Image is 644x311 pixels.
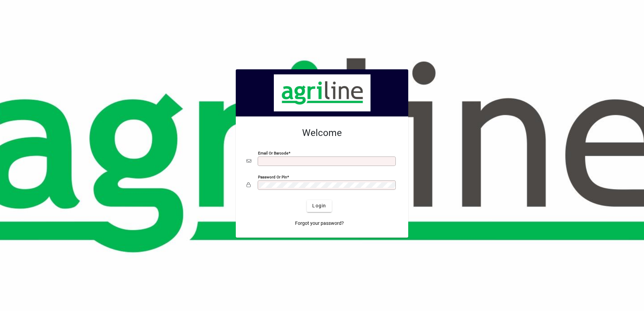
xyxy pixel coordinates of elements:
[295,220,344,227] span: Forgot your password?
[292,217,347,230] a: Forgot your password?
[307,200,331,212] button: Login
[312,202,326,209] span: Login
[258,150,288,155] mat-label: Email or Barcode
[247,127,397,139] h2: Welcome
[258,174,287,179] mat-label: Password or Pin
